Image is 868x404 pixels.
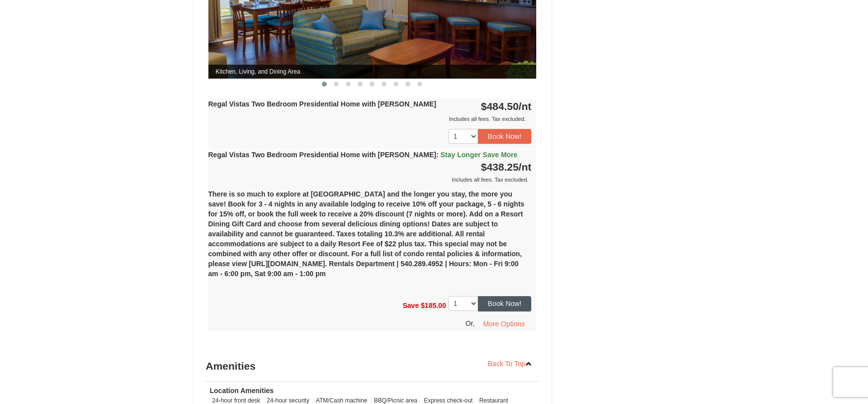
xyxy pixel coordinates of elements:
[402,302,419,309] span: Save
[482,356,539,371] a: Back To Top
[478,129,532,144] button: Book Now!
[421,302,446,309] span: $185.00
[441,151,518,159] span: Stay Longer Save More
[206,356,539,376] h3: Amenities
[208,100,436,108] strong: Regal Vistas Two Bedroom Presidential Home with [PERSON_NAME]
[477,316,531,331] button: More Options
[466,319,475,327] span: Or,
[208,185,537,291] div: There is so much to explore at [GEOGRAPHIC_DATA] and the longer you stay, the more you save! Book...
[478,296,532,311] button: Book Now!
[208,65,537,79] span: Kitchen, Living, and Dining Area
[481,161,519,173] span: $438.25
[210,387,274,395] strong: Location Amenities
[208,175,532,185] div: Includes all fees. Tax excluded.
[436,151,439,159] span: :
[519,101,532,112] span: /nt
[481,101,532,112] strong: $484.50
[208,114,532,124] div: Includes all fees. Tax excluded.
[519,161,532,173] span: /nt
[208,151,518,159] strong: Regal Vistas Two Bedroom Presidential Home with [PERSON_NAME]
